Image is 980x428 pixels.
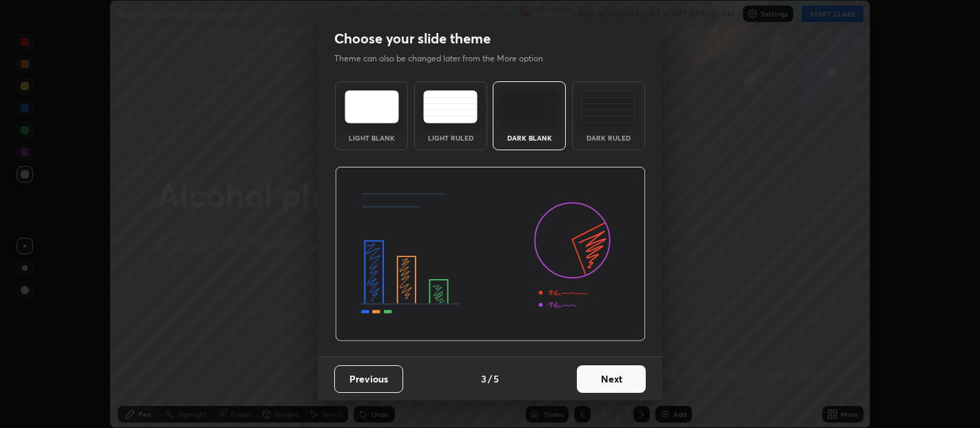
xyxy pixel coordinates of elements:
img: darkTheme.f0cc69e5.svg [502,90,557,123]
img: darkRuledTheme.de295e13.svg [581,90,635,123]
h4: 3 [481,371,487,386]
h4: / [488,371,492,386]
button: Previous [334,365,403,393]
div: Dark Blank [502,134,557,141]
div: Light Blank [344,134,399,141]
h2: Choose your slide theme [334,30,491,48]
div: Dark Ruled [581,134,636,141]
p: Theme can also be changed later from the More option [334,52,558,65]
button: Next [577,365,646,393]
img: darkThemeBanner.d06ce4a2.svg [335,167,646,342]
img: lightRuledTheme.5fabf969.svg [423,90,478,123]
h4: 5 [493,371,499,386]
img: lightTheme.e5ed3b09.svg [345,90,399,123]
div: Light Ruled [423,134,478,141]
